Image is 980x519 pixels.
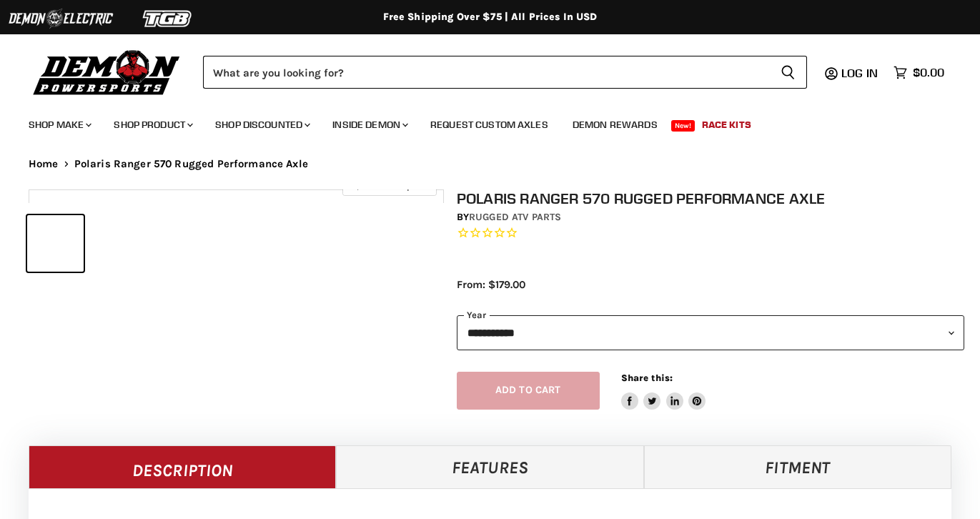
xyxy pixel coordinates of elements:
[841,66,878,80] span: Log in
[913,66,944,79] span: $0.00
[457,278,525,291] span: From: $179.00
[621,372,706,410] aside: Share this:
[691,110,762,139] a: Race Kits
[769,56,807,89] button: Search
[457,209,964,225] div: by
[562,110,668,139] a: Demon Rewards
[457,315,964,350] select: year
[350,180,429,191] span: Click to expand
[27,215,84,272] button: IMAGE thumbnail
[203,56,769,89] input: Search
[103,110,202,139] a: Shop Product
[114,5,222,32] img: TGB Logo 2
[204,110,319,139] a: Shop Discounted
[457,226,964,241] span: Rated 0.0 out of 5 stars 0 reviews
[457,189,964,207] h1: Polaris Ranger 570 Rugged Performance Axle
[322,110,417,139] a: Inside Demon
[420,110,559,139] a: Request Custom Axles
[469,211,561,223] a: Rugged ATV Parts
[18,104,941,139] ul: Main menu
[74,158,308,170] span: Polaris Ranger 570 Rugged Performance Axle
[644,445,951,488] a: Fitment
[835,66,886,79] a: Log in
[203,56,807,89] form: Product
[18,110,100,139] a: Shop Make
[621,372,673,383] span: Share this:
[7,5,114,32] img: Demon Electric Logo 2
[336,445,643,488] a: Features
[29,46,185,97] img: Demon Powersports
[671,120,696,132] span: New!
[29,158,59,170] a: Home
[29,445,336,488] a: Description
[886,62,951,83] a: $0.00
